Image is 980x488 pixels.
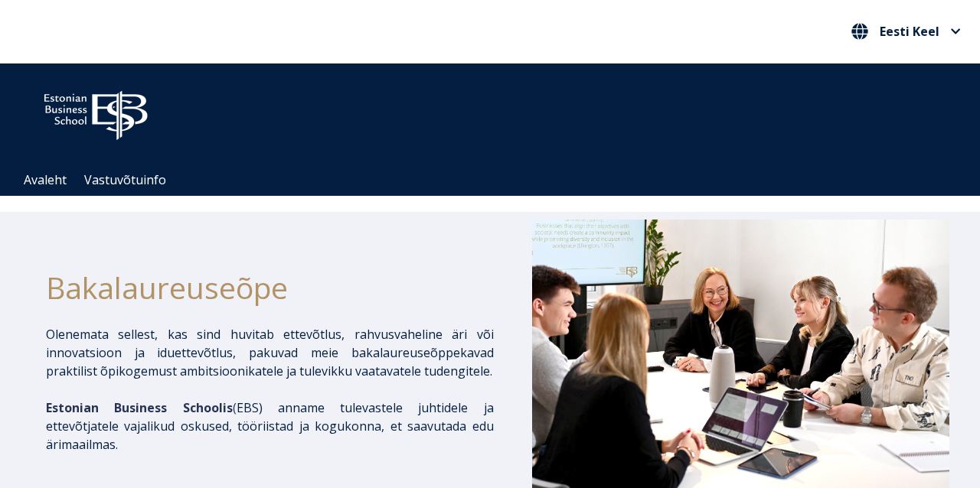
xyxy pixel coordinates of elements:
[46,399,494,454] p: EBS) anname tulevastele juhtidele ja ettevõtjatele vajalikud oskused, tööriistad ja kogukonna, et...
[46,325,494,380] p: Olenemata sellest, kas sind huvitab ettevõtlus, rahvusvaheline äri või innovatsioon ja iduettevõt...
[46,399,233,416] span: Estonian Business Schoolis
[84,171,166,188] a: Vastuvõtuinfo
[46,399,237,416] span: (
[15,164,980,196] div: Navigation Menu
[848,19,965,44] button: Eesti Keel
[24,171,67,188] a: Avaleht
[46,265,494,310] h1: Bakalaureuseõpe
[848,19,965,44] nav: Vali oma keel
[880,25,939,37] span: Eesti Keel
[31,79,161,145] img: ebs_logo2016_white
